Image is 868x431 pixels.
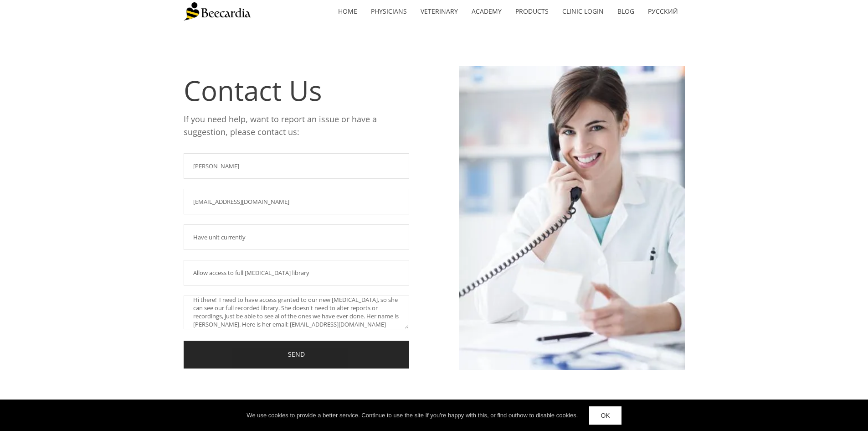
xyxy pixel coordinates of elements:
a: Physicians [364,1,414,22]
span: If you need help, want to report an issue or have a suggestion, please contact us: [184,114,377,138]
a: Products [508,1,555,22]
span: Contact Us [184,72,322,109]
a: OK [589,406,621,425]
input: How did you hear about us? [184,224,409,250]
a: Veterinary [414,1,465,22]
div: We use cookies to provide a better service. Continue to use the site If you're happy with this, o... [247,411,578,420]
input: Name [184,153,409,179]
input: Subject [184,260,409,286]
a: Blog [611,1,641,22]
a: Clinic Login [555,1,611,22]
a: Academy [465,1,508,22]
a: SEND [184,341,409,369]
a: how to disable cookies [517,412,576,419]
input: Email [184,189,409,214]
a: home [331,1,364,22]
img: Beecardia [184,2,251,21]
a: Русский [641,1,685,22]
